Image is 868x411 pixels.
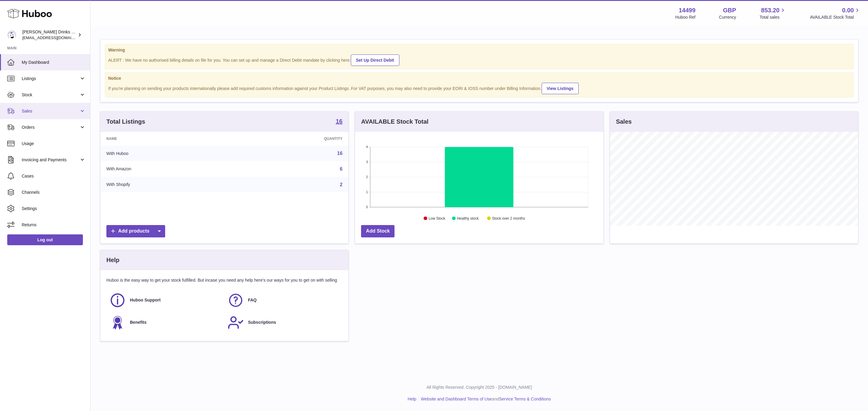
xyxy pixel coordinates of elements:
a: 853.20 Total sales [759,6,786,20]
span: Orders [22,125,79,130]
a: FAQ [228,292,340,308]
text: Low Stock [429,216,445,221]
a: Log out [7,234,83,245]
span: Huboo Support [130,297,161,303]
span: AVAILABLE Stock Total [810,14,861,20]
strong: Warning [108,47,850,53]
span: Subscriptions [248,320,276,325]
div: [PERSON_NAME] Drinks LTD (t/a Zooz) [22,29,77,41]
span: [EMAIL_ADDRESS][DOMAIN_NAME] [22,35,89,40]
div: Currency [719,14,736,20]
text: Healthy stock [457,216,479,221]
a: Huboo Support [109,292,222,308]
a: View Listings [542,83,579,94]
td: With Shopify [100,177,236,193]
span: My Dashboard [22,60,86,65]
text: 3 [366,160,368,164]
text: 4 [366,145,368,149]
strong: GBP [723,6,736,14]
td: With Amazon [100,161,236,177]
text: 2 [366,175,368,179]
a: Add Stock [361,225,395,237]
h3: Help [106,256,119,264]
a: Add products [106,225,165,237]
th: Quantity [236,132,349,146]
span: FAQ [248,297,257,303]
span: Settings [22,206,86,212]
span: Stock [22,92,79,98]
th: Name [100,132,236,146]
a: 16 [336,118,342,125]
h3: Total Listings [106,118,145,126]
span: Sales [22,108,79,114]
span: Channels [22,190,86,195]
p: All Rights Reserved. Copyright 2025 - [DOMAIN_NAME] [95,385,863,390]
a: Subscriptions [228,314,340,331]
a: Website and Dashboard Terms of Use [421,397,492,401]
text: Stock over 2 months [492,216,525,221]
strong: 16 [336,118,342,124]
img: internalAdmin-14499@internal.huboo.com [7,30,16,39]
div: If you're planning on sending your products internationally please add required customs informati... [108,82,850,94]
a: 16 [337,151,343,156]
text: 1 [366,190,368,194]
span: 853.20 [761,6,779,14]
span: Usage [22,141,86,147]
span: Cases [22,173,86,179]
span: Invoicing and Payments [22,157,79,163]
span: Listings [22,76,79,82]
strong: Notice [108,76,850,81]
a: Help [408,397,417,401]
div: ALERT : We have no authorised billing details on file for you. You can set up and manage a Direct... [108,54,850,66]
td: With Huboo [100,146,236,161]
a: 2 [340,182,342,187]
a: Benefits [109,314,222,331]
span: Total sales [759,14,786,20]
strong: 14499 [679,6,696,14]
li: and [419,396,551,402]
h3: Sales [616,118,632,126]
a: Set Up Direct Debit [351,54,399,66]
p: Huboo is the easy way to get your stock fulfilled. But incase you need any help here's our ways f... [106,277,342,283]
h3: AVAILABLE Stock Total [361,118,428,126]
div: Huboo Ref [675,14,696,20]
a: 6 [340,166,342,172]
span: Benefits [130,320,146,325]
a: Service Terms & Conditions [499,397,551,401]
span: 0.00 [842,6,854,14]
text: 0 [366,205,368,209]
span: Returns [22,222,86,228]
a: 0.00 AVAILABLE Stock Total [810,6,861,20]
